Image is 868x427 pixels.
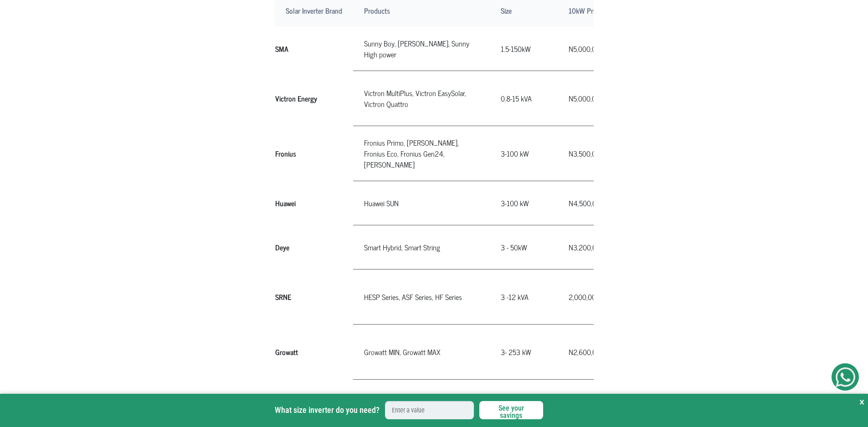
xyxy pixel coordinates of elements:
th: SRNE [275,269,353,324]
td: Fronius Primo, [PERSON_NAME], Fronius Eco, Fronius Gen24, [PERSON_NAME] [353,126,490,181]
th: Huawei [275,181,353,225]
td: 3-100 kW [490,181,558,225]
td: 3 - 50kW [490,225,558,269]
th: Fronius [275,126,353,181]
label: What size inverter do you need? [275,405,380,416]
td: N5,000,000 [558,71,616,126]
td: Victron MultiPlus, Victron EasySolar, Victron Quattro [353,71,490,126]
td: N3,500,000 [558,126,616,181]
td: N3,200,000 [558,225,616,269]
td: 3 -12 kVA [490,269,558,324]
td: N5,000,000 [558,27,616,71]
td: 0.8-15 kVA [490,71,558,126]
td: Sunny Boy, [PERSON_NAME], Sunny High power [353,27,490,71]
th: Victron Energy [275,71,353,126]
td: Growatt MIN, Growatt MAX [353,324,490,379]
td: Huawei SUN [353,181,490,225]
td: 3-100 kW [490,126,558,181]
th: Growatt [275,324,353,379]
input: Enter a value [385,401,474,419]
td: N4,500,000 [558,181,616,225]
td: N2,600,000 [558,324,616,379]
td: HESP Series, ASF Series, HF Series [353,269,490,324]
td: Smart Hybrid, Smart String [353,225,490,269]
img: Get Started On Earthbond Via Whatsapp [836,367,855,387]
button: Close Sticky CTA [859,394,864,410]
button: See your savings [479,401,543,419]
th: SMA [275,27,353,71]
td: 3- 253 kW [490,324,558,379]
td: 2,000,000 [558,269,616,324]
td: 1.5-150kW [490,27,558,71]
th: Deye [275,225,353,269]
